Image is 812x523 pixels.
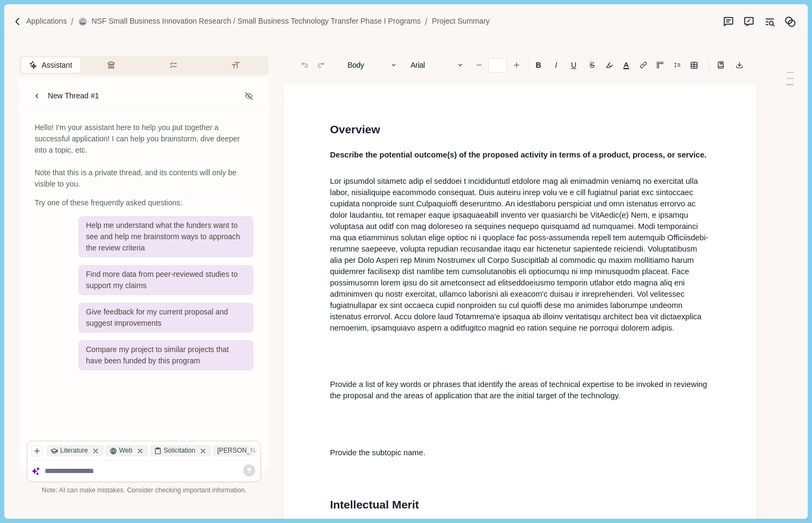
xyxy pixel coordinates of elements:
div: Web [105,445,148,456]
div: Note: AI can make mistakes. Consider checking important information. [27,486,261,496]
span: Lor ipsumdol sitametc adip el seddoei t incididuntutl etdolore mag ali enimadmin veniamq no exerc... [330,177,708,332]
span: Provide a list of key words or phrases that identify the areas of technical expertise to be invok... [330,380,709,400]
img: Forward slash icon [13,17,23,26]
button: Decrease font size [472,58,487,73]
s: S [590,61,595,69]
button: S [584,58,600,73]
button: U [565,58,582,73]
h1: Overview [330,121,710,138]
button: B [530,58,547,73]
div: [PERSON_NAME] Project P....docx [213,445,336,456]
span: Provide the subtopic name. [330,448,425,457]
p: NSF Small Business Innovation Research / Small Business Technology Transfer Phase I Programs [91,16,421,27]
img: Forward slash icon [67,17,78,26]
span: Assistant [41,60,72,71]
img: NSF Small Business Innovation Research / Small Business Technology Transfer Phase I Programs [78,17,88,26]
button: Line height [713,58,728,73]
h1: Intellectual Merit [330,496,710,513]
button: I [548,58,563,73]
i: I [555,61,557,69]
div: Find more data from peer-reviewed studies to support my claims [78,265,253,295]
button: Arial [405,58,469,73]
button: Redo [314,58,329,73]
button: Export to docx [732,58,747,73]
b: B [536,61,541,69]
a: NSF Small Business Innovation Research / Small Business Technology Transfer Phase I ProgramsNSF S... [78,16,421,27]
div: Compare my project to similar projects that have been funded by this program [78,340,253,370]
div: Try one of these frequently asked questions: [34,197,253,209]
button: Line height [686,58,701,73]
button: Adjust margins [653,58,668,73]
button: Undo [297,58,312,73]
a: Applications [26,16,67,27]
button: Line height [670,58,685,73]
img: Forward slash icon [421,17,432,26]
span: Describe the potential outcome(s) of the proposed activity in terms of a product, process, or ser... [330,151,706,159]
button: Increase font size [509,58,524,73]
div: Literature [46,445,103,456]
div: Help me understand what the funders want to see and help me brainstorm ways to approach the revie... [78,216,253,257]
div: New Thread #1 [48,90,99,102]
button: Body [342,58,403,73]
div: Hello! I'm your assistant here to help you put together a successful application! I can help you ... [34,122,253,190]
a: Project Summary [432,16,489,27]
div: Solicitation [150,445,211,456]
div: Give feedback for my current proposal and suggest improvements [78,303,253,333]
u: U [571,61,576,69]
button: Line height [636,58,651,73]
